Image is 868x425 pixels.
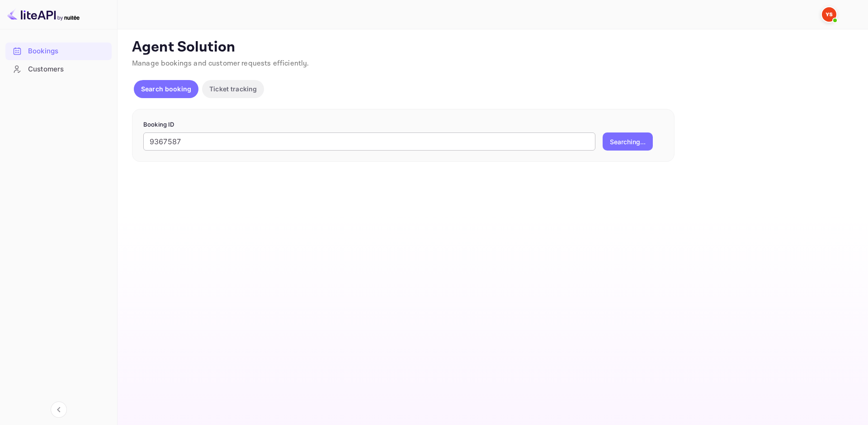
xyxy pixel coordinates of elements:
input: Enter Booking ID (e.g., 63782194) [143,132,595,151]
img: Yandex Support [822,7,836,22]
p: Search booking [141,84,191,94]
div: Bookings [5,42,112,60]
button: Searching... [603,132,653,151]
p: Booking ID [143,120,663,129]
button: Collapse navigation [51,401,67,418]
div: Customers [5,61,112,78]
div: Bookings [28,46,107,57]
p: Ticket tracking [209,84,257,94]
div: Customers [28,64,107,75]
span: Manage bookings and customer requests efficiently. [132,59,309,68]
a: Customers [5,61,112,77]
p: Agent Solution [132,38,852,57]
a: Bookings [5,42,112,59]
img: LiteAPI logo [7,7,80,22]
